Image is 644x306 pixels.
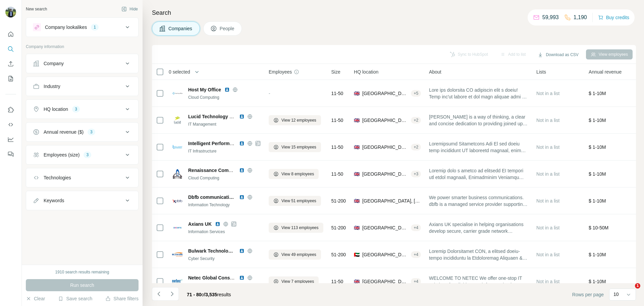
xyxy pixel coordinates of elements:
span: Not in a list [536,252,559,257]
button: Hide [117,4,143,14]
span: Lore ips dolorsita CO adipiscin elit s doeiu! Temp inc'ut labore et dol magn aliquae admi ve qui ... [429,87,528,100]
div: New search [26,6,47,12]
div: + 4 [411,252,421,258]
button: Technologies [26,170,138,186]
span: 🇬🇧 [354,144,360,150]
span: Not in a list [536,144,559,150]
span: $ 10-50M [589,225,608,230]
div: + 2 [411,144,421,150]
button: Enrich CSV [5,58,16,70]
button: Employees (size)3 [26,147,138,163]
span: People [220,25,235,32]
span: 🇬🇧 [354,117,360,124]
span: 11-50 [331,278,343,285]
div: HQ location [44,106,68,113]
span: Loremip Dolorsitamet CON, a elitsed doeiu-tempo incididuntu la Etdoloremag Aliquaen & Admin Venia... [429,248,528,261]
div: + 5 [411,90,421,96]
span: Loremip dolo s ametco ad elitsedd EI tempori utl etdol magnaali, Enimadminim Veniamqu Nostrude Ul... [429,167,528,181]
span: $ 1-10M [589,91,606,96]
img: Logo of Bulwark Technologies [172,249,183,260]
span: View 113 employees [281,225,319,231]
div: + 3 [411,171,421,177]
span: Loremipsumd Sitametcons Adi El sed doeiu temp incididunt UT laboreetd magnaal, enimad min veniamq... [429,140,528,154]
img: LinkedIn logo [239,141,245,146]
div: 1 [91,24,99,30]
span: [GEOGRAPHIC_DATA], [GEOGRAPHIC_DATA], [GEOGRAPHIC_DATA] [362,117,408,124]
button: View 49 employees [269,250,321,260]
button: Company lookalikes1 [26,19,138,35]
span: Not in a list [536,279,559,284]
span: Not in a list [536,171,559,177]
button: View 8 employees [269,169,319,179]
span: 🇬🇧 [354,90,360,97]
img: Avatar [5,7,16,17]
span: Not in a list [536,91,559,96]
button: My lists [5,73,16,85]
div: 1910 search results remaining [55,269,109,275]
div: Company lookalikes [45,24,87,31]
span: - [269,91,270,96]
div: Annual revenue ($) [44,129,84,135]
button: Quick start [5,28,16,40]
div: Company [44,60,64,67]
h4: Search [152,8,636,17]
span: 51-200 [331,224,346,231]
div: Cloud Computing [188,175,261,181]
span: Rows per page [572,291,604,298]
span: [GEOGRAPHIC_DATA], [GEOGRAPHIC_DATA], [GEOGRAPHIC_DATA] [362,90,408,97]
p: 10 [613,291,619,298]
p: Company information [26,44,139,50]
span: 🇬🇧 [354,278,360,285]
img: LinkedIn logo [239,114,245,119]
button: Clear [26,295,45,302]
span: [PERSON_NAME] is a way of thinking, a clear and concise dedication to providing joined up busines... [429,114,528,127]
div: Keywords [44,197,64,204]
span: [GEOGRAPHIC_DATA], [GEOGRAPHIC_DATA], [GEOGRAPHIC_DATA] [362,144,408,150]
span: 11-50 [331,117,343,124]
button: Industry [26,78,138,94]
span: [GEOGRAPHIC_DATA], [GEOGRAPHIC_DATA], [GEOGRAPHIC_DATA] [362,278,408,285]
span: View 12 employees [281,117,316,123]
span: About [429,69,441,75]
img: Logo of Dbfb communications [172,195,183,206]
span: $ 1-10M [589,171,606,177]
img: Logo of Axians UK [172,222,183,233]
button: View 12 employees [269,115,321,125]
button: Use Surfe API [5,119,16,131]
img: LinkedIn logo [224,87,230,92]
button: View 51 employees [269,196,321,206]
span: Employees [269,69,292,75]
div: Technologies [44,174,71,181]
span: Size [331,69,340,75]
button: Dashboard [5,133,16,145]
div: Information Technology [188,202,261,208]
img: Logo of Lucid Technology Solutions [172,115,183,126]
div: Cyber Security [188,256,261,262]
img: LinkedIn logo [239,194,245,200]
span: Axians UK specialise in helping organisations develop secure, carrier grade network connectivity ... [429,221,528,234]
img: Logo of Intelligent Performance [172,142,183,152]
span: HQ location [354,69,378,75]
span: Not in a list [536,198,559,204]
button: View 113 employees [269,223,323,233]
span: Not in a list [536,225,559,230]
span: $ 1-10M [589,144,606,150]
button: Navigate to next page [165,287,179,301]
button: Use Surfe on LinkedIn [5,104,16,116]
button: HQ location3 [26,101,138,117]
div: + 4 [411,225,421,231]
span: Annual revenue [589,69,622,75]
span: 11-50 [331,144,343,150]
div: 3 [84,152,91,158]
img: LinkedIn logo [239,248,245,254]
img: Logo of Netec Global Consulting [172,276,183,287]
button: Search [5,43,16,55]
span: Lists [536,69,546,75]
span: 0 selected [169,69,190,75]
div: Employees (size) [44,151,79,158]
button: Feedback [5,148,16,160]
div: Industry [44,83,60,90]
span: 1 [635,283,640,289]
p: 1,190 [574,13,587,21]
span: $ 1-10M [589,118,606,123]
